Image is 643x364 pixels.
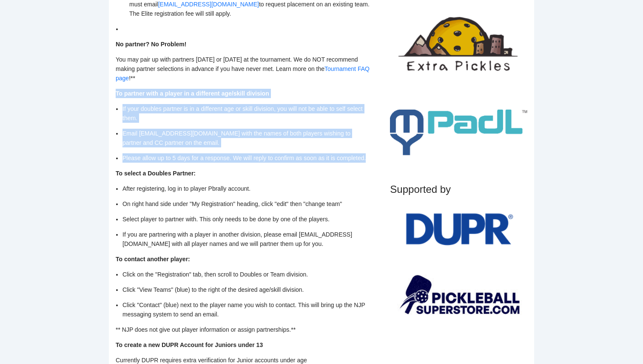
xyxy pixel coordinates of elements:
[122,230,371,248] p: If you are partnering with a player in another division, please email [EMAIL_ADDRESS][DOMAIN_NAME...
[122,104,371,123] p: If your doubles partner is in a different age or skill division, you will not be able to self sel...
[116,90,269,97] strong: To partner with a player in a different age/skill division
[390,201,527,257] img: dupr-blue.png
[116,65,370,82] a: Tournament FAQ page
[116,41,186,48] strong: No partner? No Problem!
[390,271,527,320] img: superstore2.png
[116,341,263,348] strong: To create a new DUPR Account for Juniors under 13
[122,214,371,224] p: Select player to partner with. This only needs to be done by one of the players.
[122,270,371,279] p: Click on the "Registration" tab, then scroll to Doubles or Team division.
[122,300,371,319] p: Click "Contact" (blue) next to the player name you wish to contact. This will bring up the NJP me...
[122,184,371,193] p: After registering, log in to player Pbrally account.
[390,183,527,196] h2: Supported by
[116,55,371,83] p: You may pair up with partners [DATE] or [DATE] at the tournament. We do NOT recommend making part...
[122,153,371,163] p: Please allow up to 5 days for a response. We will reply to confirm as soon as it is completed.
[158,1,259,8] a: [EMAIL_ADDRESS][DOMAIN_NAME]
[122,285,371,294] p: Click "View Teams" (blue) to the right of the desired age/skill division.
[116,170,196,177] strong: To select a Doubles Partner:
[116,325,371,334] p: ** NJP does not give out player information or assign partnerships.**
[116,256,190,262] strong: To contact another player:
[390,110,527,156] img: MYPadL.png
[122,199,371,209] p: On right hand side under "My Registration" heading, click "edit" then "change team"
[122,129,371,147] p: Email [EMAIL_ADDRESS][DOMAIN_NAME] with the names of both players wishing to partner and CC partn...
